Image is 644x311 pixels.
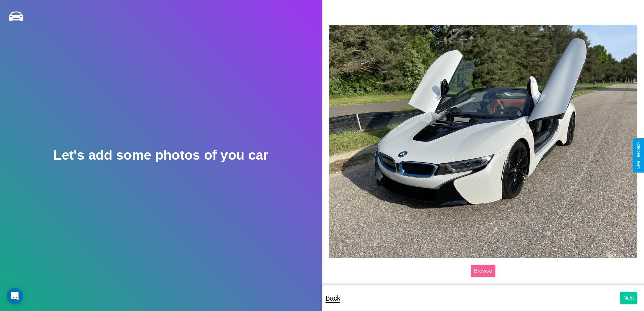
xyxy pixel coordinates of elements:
h2: Let's add some photos of you car [53,148,268,163]
img: posted [329,25,638,258]
label: Browse [471,265,495,277]
button: Next [620,292,637,304]
p: Back [326,292,340,304]
div: Open Intercom Messenger [7,288,23,304]
div: Give Feedback [636,142,641,169]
